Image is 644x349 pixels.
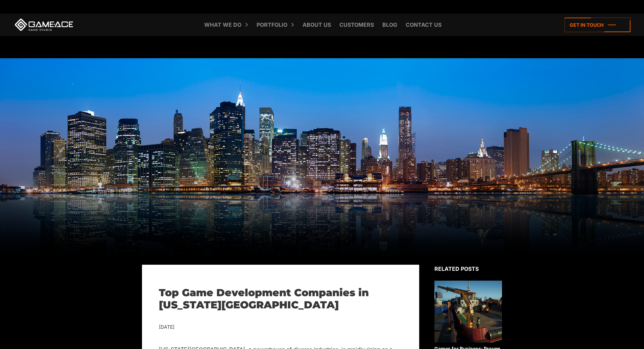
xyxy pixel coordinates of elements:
[253,14,291,36] a: Portfolio
[201,14,245,36] a: What we do
[379,14,401,36] a: Blog
[565,18,630,32] a: Get in touch
[159,287,402,311] h1: Top Game Development Companies in [US_STATE][GEOGRAPHIC_DATA]
[434,265,502,273] div: Related posts
[159,323,402,331] div: [DATE]
[402,14,445,36] a: Contact us
[434,281,502,343] img: Related
[299,14,334,36] a: About Us
[336,14,377,36] a: Customers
